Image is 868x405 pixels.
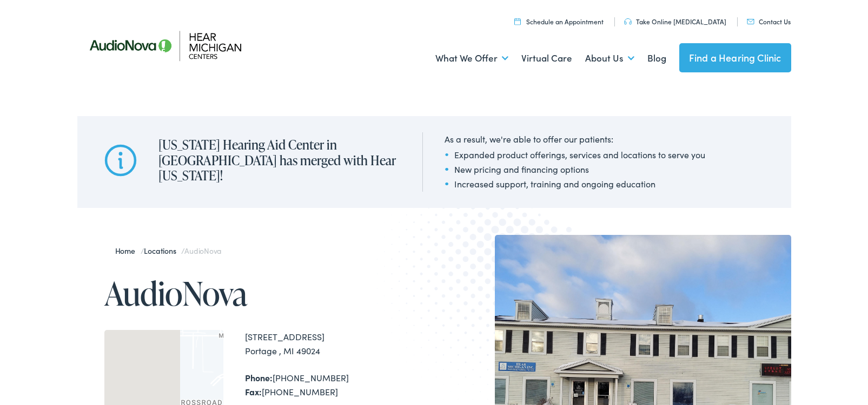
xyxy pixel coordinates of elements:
img: Blue information icon - blue lowercase letter i inside of a blue circle [104,144,137,177]
li: Expanded product offerings, services and locations to serve you [445,148,705,161]
span: AudioNova [184,245,221,256]
a: Schedule an Appointment [514,17,604,26]
img: utility icon [747,19,754,24]
a: Locations [144,245,181,256]
a: Virtual Care [521,38,572,78]
strong: Fax: [245,386,262,397]
h2: [US_STATE] Hearing Aid Center in [GEOGRAPHIC_DATA] has merged with Hear [US_STATE]! [158,137,401,184]
a: About Us [585,38,634,78]
img: utility icon [624,18,632,25]
a: Blog [647,38,666,78]
div: [STREET_ADDRESS] Portage , MI 49024 [245,330,434,357]
strong: Phone: [245,372,273,383]
a: Home [115,245,141,256]
div: As a result, we're able to offer our patients: [445,132,705,145]
a: Take Online [MEDICAL_DATA] [624,17,726,26]
h1: AudioNova [104,275,434,311]
li: Increased support, training and ongoing education [445,177,705,190]
div: [PHONE_NUMBER] [PHONE_NUMBER] [245,371,434,399]
a: Contact Us [747,17,791,26]
li: New pricing and financing options [445,163,705,175]
a: Find a Hearing Clinic [679,43,791,72]
img: utility icon [514,18,521,25]
span: / / [115,245,222,256]
a: What We Offer [435,38,508,78]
